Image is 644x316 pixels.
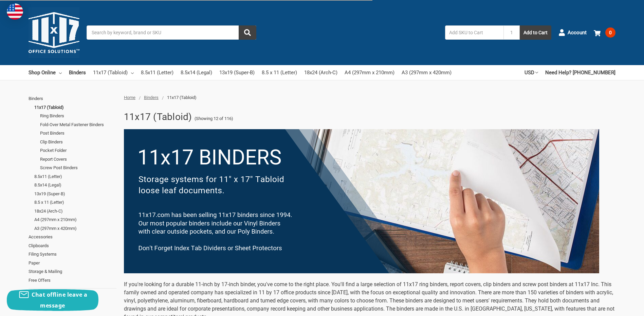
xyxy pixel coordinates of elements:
[124,129,599,273] img: binders-1-.png
[445,25,503,40] input: Add SKU to Cart
[34,215,116,224] a: A4 (297mm x 210mm)
[144,95,159,100] a: Binders
[32,291,87,309] span: Chat offline leave a message
[29,276,116,285] a: Free Offers
[29,250,116,259] a: Filing Systems
[87,25,256,40] input: Search by keyword, brand or SKU
[167,95,197,100] span: 11x17 (Tabloid)
[141,65,173,80] a: 8.5x11 (Letter)
[262,65,297,80] a: 8.5 x 11 (Letter)
[34,172,116,181] a: 8.5x11 (Letter)
[34,198,116,207] a: 8.5 x 11 (Letter)
[69,65,86,80] a: Binders
[304,65,337,80] a: 18x24 (Arch-C)
[605,27,615,38] span: 0
[29,259,116,268] a: Paper
[29,241,116,250] a: Clipboards
[195,115,233,122] span: (Showing 12 of 116)
[40,112,116,120] a: Ring Binders
[525,65,538,80] a: USD
[34,103,116,112] a: 11x17 (Tabloid)
[219,65,255,80] a: 13x19 (Super-B)
[29,65,62,80] a: Shop Online
[520,25,551,40] button: Add to Cart
[124,108,192,126] h1: 11x17 (Tabloid)
[29,94,116,103] a: Binders
[29,233,116,241] a: Accessories
[34,181,116,190] a: 8.5x14 (Legal)
[40,120,116,129] a: Fold-Over Metal Fastener Binders
[40,163,116,172] a: Screw Post Binders
[34,190,116,198] a: 13x19 (Super-B)
[40,155,116,164] a: Report Covers
[40,146,116,155] a: Pocket Folder
[545,65,615,80] a: Need Help? [PHONE_NUMBER]
[93,65,134,80] a: 11x17 (Tabloid)
[7,3,23,20] img: duty and tax information for United States
[402,65,452,80] a: A3 (297mm x 420mm)
[40,129,116,138] a: Post Binders
[558,24,587,41] a: Account
[181,65,212,80] a: 8.5x14 (Legal)
[29,7,79,58] img: 11x17.com
[34,207,116,216] a: 18x24 (Arch-C)
[345,65,394,80] a: A4 (297mm x 210mm)
[568,29,587,37] span: Account
[124,95,135,100] a: Home
[7,289,98,311] button: Chat offline leave a message
[40,138,116,146] a: Clip Binders
[34,224,116,233] a: A3 (297mm x 420mm)
[29,267,116,276] a: Storage & Mailing
[594,24,615,41] a: 0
